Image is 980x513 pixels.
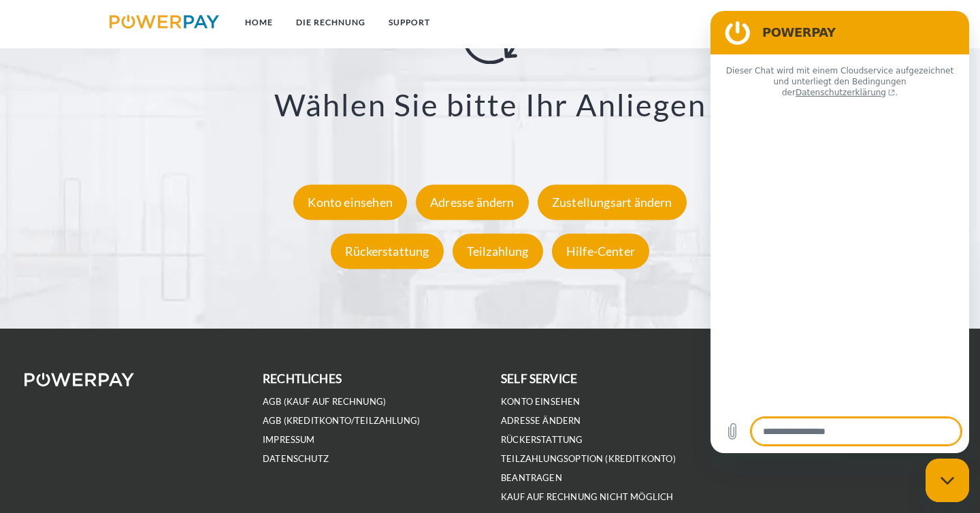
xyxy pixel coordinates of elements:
[552,234,649,269] div: Hilfe-Center
[501,491,674,503] a: Kauf auf Rechnung nicht möglich
[377,10,442,35] a: SUPPORT
[412,195,532,210] a: Adresse ändern
[327,244,447,259] a: Rückerstattung
[501,415,581,427] a: Adresse ändern
[501,396,581,408] a: Konto einsehen
[538,185,687,220] div: Zustellungsart ändern
[926,459,969,502] iframe: Schaltfläche zum Öffnen des Messaging-Fensters
[263,434,315,446] a: IMPRESSUM
[501,434,583,446] a: Rückerstattung
[449,244,546,259] a: Teilzahlung
[284,10,377,35] a: DIE RECHNUNG
[233,10,284,35] a: Home
[800,10,843,35] a: agb
[293,185,407,220] div: Konto einsehen
[263,453,329,465] a: DATENSCHUTZ
[710,11,969,453] iframe: Messaging-Fenster
[501,453,676,484] a: Teilzahlungsoption (KREDITKONTO) beantragen
[331,234,444,269] div: Rückerstattung
[534,195,690,210] a: Zustellungsart ändern
[263,415,420,427] a: AGB (Kreditkonto/Teilzahlung)
[416,185,529,220] div: Adresse ändern
[501,371,577,386] b: self service
[263,396,386,408] a: AGB (Kauf auf Rechnung)
[263,371,342,386] b: rechtliches
[290,195,410,210] a: Konto einsehen
[66,86,914,124] h3: Wählen Sie bitte Ihr Anliegen
[110,15,219,29] img: logo-powerpay.svg
[453,234,543,269] div: Teilzahlung
[549,244,653,259] a: Hilfe-Center
[24,373,134,386] img: logo-powerpay-white.svg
